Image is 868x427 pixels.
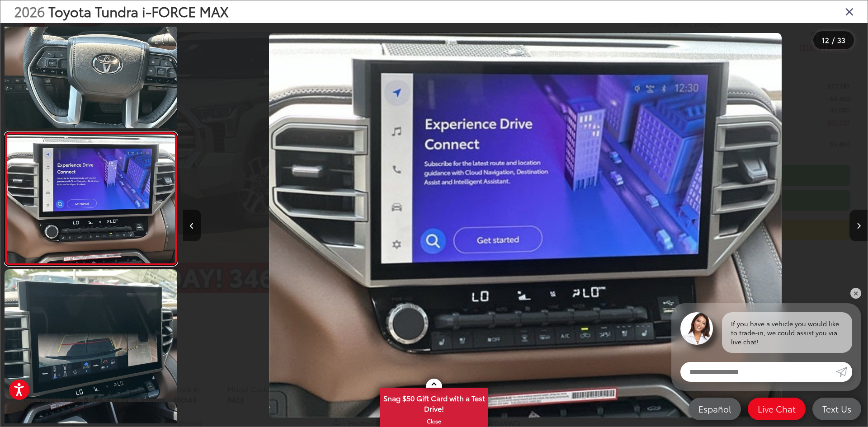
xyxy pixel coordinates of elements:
span: 2026 [14,1,45,21]
a: Español [689,398,741,420]
img: 2026 Toyota Tundra i-FORCE MAX 1794 Edition i-FORCE MAX [269,33,782,418]
span: Live Chat [753,403,800,414]
span: 12 [822,35,829,45]
a: Live Chat [748,398,806,420]
span: Snag $50 Gift Card with a Test Drive! [381,389,487,416]
span: Español [694,403,736,414]
button: Next image [849,210,868,241]
span: Toyota Tundra i-FORCE MAX [48,1,229,21]
img: 2026 Toyota Tundra i-FORCE MAX 1794 Edition i-FORCE MAX [5,135,176,263]
div: 2026 Toyota Tundra i-FORCE MAX 1794 Edition i-FORCE MAX 11 [183,33,868,418]
img: 2026 Toyota Tundra i-FORCE MAX 1794 Edition i-FORCE MAX [3,268,179,400]
div: If you have a vehicle you would like to trade-in, we could assist you via live chat! [722,312,852,353]
a: Text Us [812,398,861,420]
a: Submit [836,362,852,382]
span: / [831,37,835,43]
button: Previous image [183,210,201,241]
span: 33 [837,35,845,45]
input: Enter your message [680,362,836,382]
span: Text Us [818,403,856,414]
img: Agent profile photo [680,312,713,345]
i: Close gallery [845,5,854,17]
